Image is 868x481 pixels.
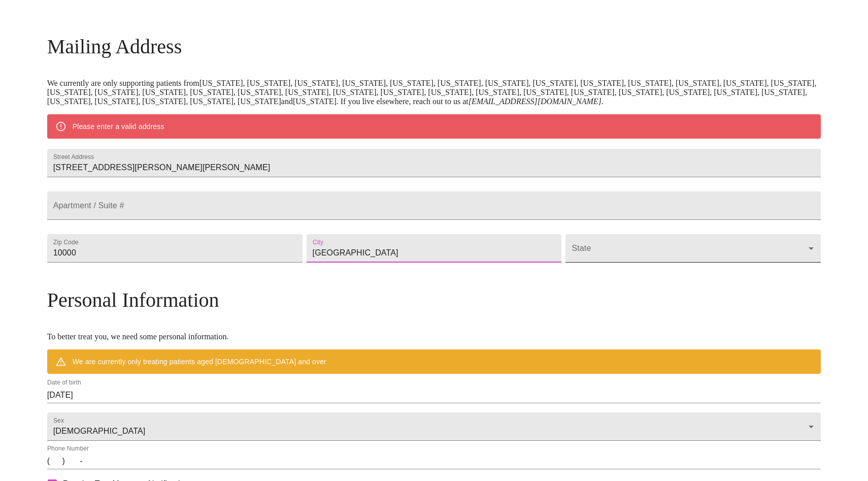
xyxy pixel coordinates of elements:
[47,332,821,341] p: To better treat you, we need some personal information.
[47,288,821,312] h3: Personal Information
[73,117,164,136] div: Please enter a valid address
[47,79,821,106] p: We currently are only supporting patients from [US_STATE], [US_STATE], [US_STATE], [US_STATE], [U...
[47,446,89,452] label: Phone Number
[565,234,821,263] div: ​
[469,97,602,106] em: [EMAIL_ADDRESS][DOMAIN_NAME]
[47,380,81,386] label: Date of birth
[47,35,821,58] h3: Mailing Address
[73,352,326,371] div: We are currently only treating patients aged [DEMOGRAPHIC_DATA] and over
[47,412,821,441] div: [DEMOGRAPHIC_DATA]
